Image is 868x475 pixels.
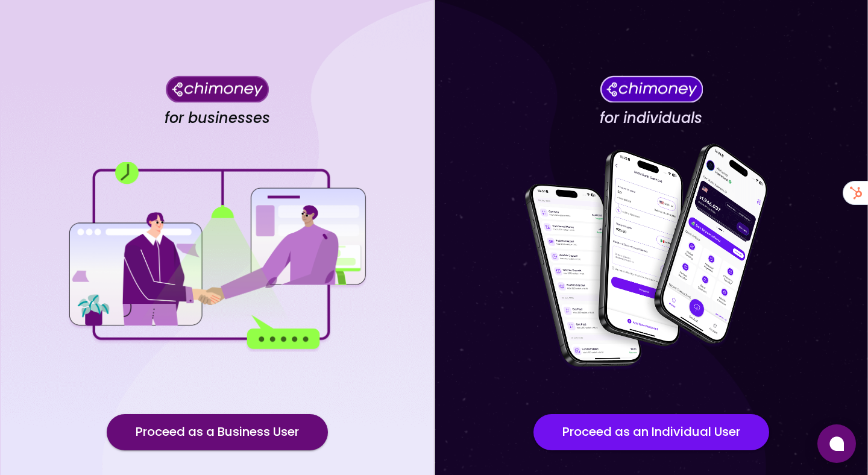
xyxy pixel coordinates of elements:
[600,109,702,127] h4: for individuals
[165,109,270,127] h4: for businesses
[817,424,856,463] button: Open chat window
[166,75,269,102] img: Chimoney for businesses
[600,75,703,102] img: Chimoney for individuals
[66,162,368,352] img: for businesses
[107,414,328,450] button: Proceed as a Business User
[500,137,802,378] img: for individuals
[533,414,769,450] button: Proceed as an Individual User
